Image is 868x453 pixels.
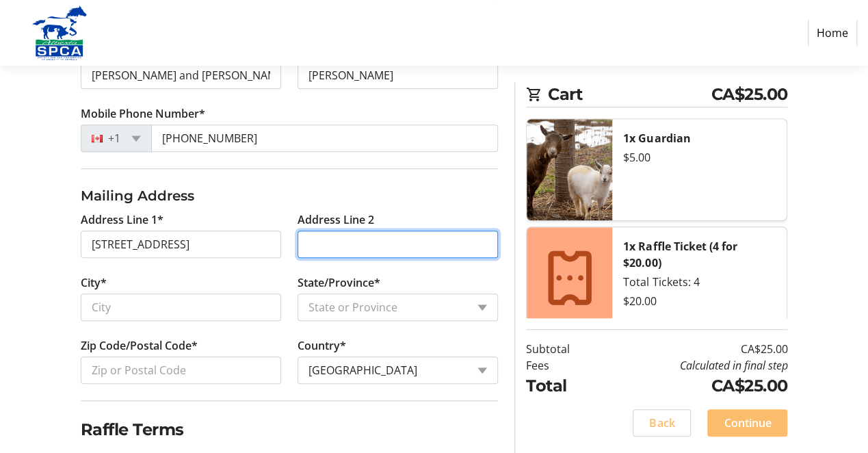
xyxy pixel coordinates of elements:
label: Zip Code/Postal Code* [81,337,198,354]
button: Continue [707,409,787,437]
td: Calculated in final step [601,357,787,374]
td: Fees [526,357,601,374]
td: Subtotal [526,341,601,357]
span: CA$25.00 [711,82,787,107]
label: Mobile Phone Number* [81,105,205,122]
strong: 1x Guardian [623,131,690,146]
h2: Raffle Terms [81,417,499,442]
td: Total [526,374,601,398]
td: CA$25.00 [601,341,787,357]
label: State/Province* [298,274,380,291]
input: (506) 234-5678 [151,125,499,152]
label: Country* [298,337,346,354]
div: Total Tickets: 4 [623,274,776,290]
img: Guardian [527,119,612,220]
label: Address Line 2 [298,211,374,228]
a: Home [808,20,857,46]
span: Back [649,415,674,431]
img: Alberta SPCA's Logo [11,5,108,60]
strong: 1x Raffle Ticket (4 for $20.00) [623,239,737,270]
label: City* [81,274,107,291]
label: Address Line 1* [81,211,163,228]
div: $20.00 [623,293,776,309]
button: Back [633,409,691,437]
input: Address [81,231,281,258]
td: CA$25.00 [601,374,787,398]
input: City [81,294,281,321]
span: Continue [724,415,771,431]
span: Cart [548,82,711,107]
h3: Mailing Address [81,185,499,206]
div: $5.00 [623,149,776,166]
input: Zip or Postal Code [81,357,281,384]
